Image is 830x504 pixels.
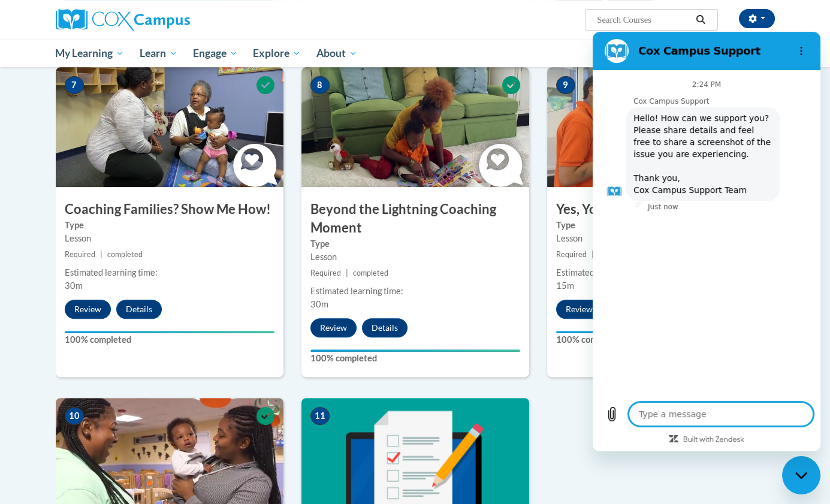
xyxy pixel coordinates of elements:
span: About [316,46,357,61]
span: 30m [310,299,328,309]
label: 100% completed [310,352,520,365]
span: Required [65,250,95,259]
span: 30m [65,280,83,291]
input: Search Courses [596,13,692,27]
label: Type [310,237,520,251]
div: Estimated learning time: [556,266,766,279]
h3: Coaching Families? Show Me How! [56,200,283,219]
label: Type [556,219,766,232]
span: | [100,250,102,259]
a: Engage [185,40,246,67]
a: About [309,40,365,67]
div: Your progress [65,331,274,333]
span: My Learning [55,46,124,61]
span: 7 [65,76,84,94]
iframe: Messaging window [593,32,820,451]
span: Engage [193,46,238,61]
label: Type [65,219,274,232]
a: Cox Campus [56,9,283,31]
div: Estimated learning time: [65,266,274,279]
span: | [346,268,348,277]
h3: Beyond the Lightning Coaching Moment [301,200,529,237]
button: Review [310,318,357,337]
div: Main menu [38,40,793,67]
label: 100% completed [556,333,766,346]
span: | [591,250,594,259]
label: 100% completed [65,333,274,346]
div: Lesson [65,232,274,245]
div: Your progress [310,349,520,352]
span: 11 [310,407,330,425]
span: Learn [140,46,177,61]
span: 9 [556,76,575,94]
div: Lesson [310,251,520,264]
button: Review [65,300,111,319]
span: Required [310,268,341,277]
button: Search [692,13,710,27]
a: Learn [132,40,185,67]
button: Review [556,300,602,319]
button: Details [362,318,408,337]
span: 8 [310,76,330,94]
div: Lesson [556,232,766,245]
span: 10 [65,407,84,425]
div: Your progress [556,331,766,333]
span: Explore [253,46,301,61]
span: 15m [556,280,574,291]
span: completed [353,268,388,277]
button: Details [116,300,162,319]
button: Account Settings [739,9,775,28]
img: Course Image [547,67,775,187]
h3: Yes, You Can! Calling All Teachers [547,200,775,219]
iframe: Button to launch messaging window, conversation in progress [782,456,820,494]
a: My Learning [48,40,132,67]
span: Required [556,250,587,259]
a: Explore [245,40,309,67]
img: Cox Campus [56,9,190,31]
div: Estimated learning time: [310,285,520,298]
img: Course Image [56,67,283,187]
span: completed [107,250,143,259]
img: Course Image [301,67,529,187]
